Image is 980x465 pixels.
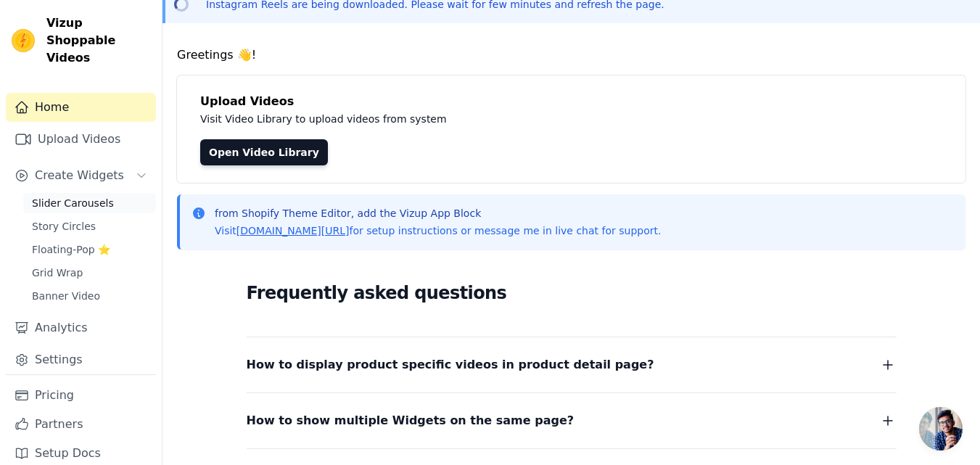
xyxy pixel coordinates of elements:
[6,161,156,190] button: Create Widgets
[6,93,156,122] a: Home
[23,239,156,260] a: Floating-Pop ⭐
[6,125,156,154] a: Upload Videos
[6,410,156,439] a: Partners
[23,286,156,306] a: Banner Video
[32,266,83,280] span: Grid Wrap
[32,219,96,234] span: Story Circles
[23,216,156,236] a: Story Circles
[32,196,114,210] span: Slider Carousels
[177,46,965,64] h4: Greetings 👋!
[6,345,156,374] a: Settings
[236,225,350,236] a: [DOMAIN_NAME][URL]
[247,355,654,375] span: How to display product specific videos in product detail page?
[200,139,328,165] a: Open Video Library
[247,411,897,431] button: How to show multiple Widgets on the same page?
[23,193,156,213] a: Slider Carousels
[247,355,897,375] button: How to display product specific videos in product detail page?
[247,411,575,431] span: How to show multiple Widgets on the same page?
[919,407,963,450] a: Open chat
[200,110,850,128] p: Visit Video Library to upload videos from system
[6,313,156,342] a: Analytics
[12,29,35,52] img: Vizup
[32,242,110,257] span: Floating-Pop ⭐
[215,206,661,221] p: from Shopify Theme Editor, add the Vizup App Block
[247,279,897,308] h2: Frequently asked questions
[215,223,661,238] p: Visit for setup instructions or message me in live chat for support.
[200,93,942,110] h4: Upload Videos
[23,263,156,283] a: Grid Wrap
[46,15,150,67] span: Vizup Shoppable Videos
[6,381,156,410] a: Pricing
[35,167,124,184] span: Create Widgets
[32,289,100,303] span: Banner Video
